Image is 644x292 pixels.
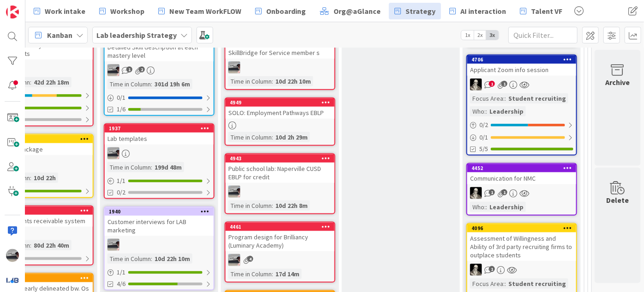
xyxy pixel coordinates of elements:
[470,79,482,91] img: WS
[109,208,214,215] div: 1940
[501,189,507,195] span: 1
[105,41,214,61] div: Detailed Skill description at each mastery level
[151,79,152,89] span: :
[226,47,334,59] div: SkillBridge for Service member s
[105,133,214,145] div: Lab templates
[110,6,144,17] span: Workshop
[30,77,31,87] span: :
[470,202,486,212] div: Who:
[272,201,273,211] span: :
[506,93,568,103] div: Student recruiting
[30,173,31,183] span: :
[226,61,334,73] div: jB
[107,254,151,264] div: Time in Column
[467,224,576,261] div: 4096Assessment of Willingness and Ability of 3rd party recruiting firms to outplace students
[334,6,381,17] span: Org@aGlance
[226,163,334,183] div: Public school lab: Naperville CUSD EBLP for credit
[479,133,488,142] span: 0 / 1
[105,207,214,216] div: 1940
[247,256,253,262] span: 4
[6,249,19,262] img: jB
[479,120,488,130] span: 0 / 2
[96,30,177,40] b: Lab leadership Strategy
[226,231,334,251] div: Program design for Brilliancy (Luminary Academy)
[226,154,334,163] div: 4943
[107,162,151,172] div: Time in Column
[514,3,568,19] a: Talent VF
[107,147,119,159] img: jB
[444,3,512,19] a: AI interaction
[105,92,214,103] div: 0/1
[273,201,310,211] div: 10d 22h 8m
[107,79,151,89] div: Time in Column
[105,175,214,187] div: 1/1
[226,154,334,183] div: 4943Public school lab: Naperville CUSD EBLP for credit
[486,202,487,212] span: :
[153,3,247,19] a: New Team WorkFLOW
[105,207,214,236] div: 1940Customer interviews for LAB marketing
[487,106,526,116] div: Leadership
[107,239,119,251] img: jB
[467,164,576,172] div: 4452
[151,254,152,264] span: :
[470,93,505,103] div: Focus Area:
[273,132,310,142] div: 10d 2h 29m
[117,268,125,277] span: 1 / 1
[273,76,313,86] div: 10d 22h 10m
[226,186,334,198] div: jB
[272,76,273,86] span: :
[531,6,562,17] span: Talent VF
[505,279,506,289] span: :
[226,223,334,231] div: 4461
[389,3,441,19] a: Strategy
[6,274,19,286] img: avatar
[228,269,272,279] div: Time in Column
[405,6,435,17] span: Strategy
[230,224,334,230] div: 4461
[508,27,578,43] input: Quick Filter...
[107,64,119,76] img: jB
[471,225,576,231] div: 4096
[47,30,72,41] span: Kanban
[109,125,214,132] div: 1937
[467,79,576,91] div: WS
[489,189,495,195] span: 1
[105,216,214,236] div: Customer interviews for LAB marketing
[117,93,125,103] span: 0 / 1
[486,106,487,116] span: :
[226,254,334,266] div: jB
[228,132,272,142] div: Time in Column
[230,99,334,106] div: 4949
[30,240,31,250] span: :
[226,98,334,119] div: 4949SOLO: Employment Pathways EBLP
[489,81,495,87] span: 1
[139,67,145,73] span: 2
[117,279,125,289] span: 4/6
[105,124,214,133] div: 1937
[117,188,125,197] span: 0/2
[226,107,334,119] div: SOLO: Employment Pathways EBLP
[228,76,272,86] div: Time in Column
[228,186,240,198] img: jB
[467,119,576,131] div: 0/2
[467,232,576,261] div: Assessment of Willingness and Ability of 3rd party recruiting firms to outplace students
[461,30,474,40] span: 1x
[467,224,576,232] div: 4096
[501,81,507,87] span: 1
[487,202,526,212] div: Leadership
[228,201,272,211] div: Time in Column
[479,144,488,154] span: 5/5
[474,30,486,40] span: 2x
[152,254,192,264] div: 10d 22h 10m
[606,77,630,88] div: Archive
[117,104,125,114] span: 1/6
[272,132,273,142] span: :
[105,147,214,159] div: jB
[467,172,576,184] div: Communication for NMC
[470,106,486,116] div: Who:
[467,55,576,64] div: 4706
[31,77,72,87] div: 42d 22h 18m
[151,162,152,172] span: :
[105,239,214,251] div: jB
[607,195,629,206] div: Delete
